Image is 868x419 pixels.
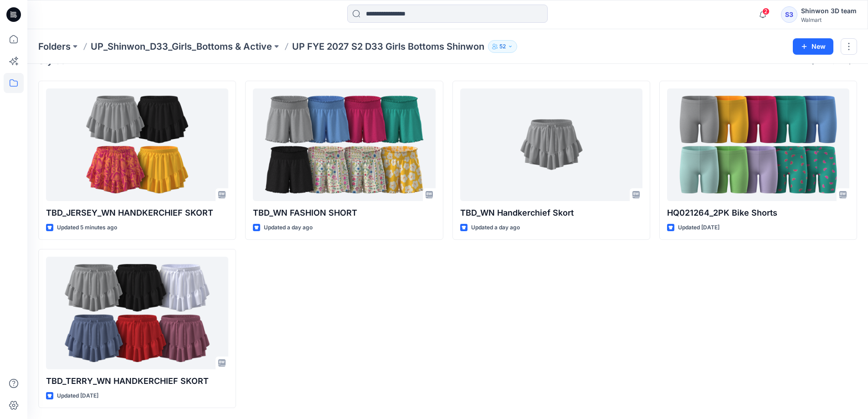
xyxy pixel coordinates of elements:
p: 52 [499,41,506,52]
button: New [793,38,833,55]
p: TBD_TERRY_WN HANDKERCHIEF SKORT [46,375,228,388]
a: UP_Shinwon_D33_Girls_Bottoms & Active [91,40,272,53]
p: UP FYE 2027 S2 D33 Girls Bottoms Shinwon [292,40,484,53]
p: TBD_WN FASHION SHORT [253,207,435,219]
a: TBD_JERSEY_WN HANDKERCHIEF SKORT [46,88,228,201]
a: TBD_WN FASHION SHORT [253,88,435,201]
div: Walmart [801,16,857,23]
p: Updated [DATE] [57,391,98,401]
a: Folders [38,40,71,53]
p: HQ021264_2PK Bike Shorts [667,207,849,219]
p: TBD_WN Handkerchief Skort [460,207,642,219]
div: Shinwon 3D team [801,5,857,16]
p: Updated 5 minutes ago [57,223,117,233]
div: S3 [781,6,797,23]
p: TBD_JERSEY_WN HANDKERCHIEF SKORT [46,207,228,219]
a: TBD_TERRY_WN HANDKERCHIEF SKORT [46,257,228,369]
a: TBD_WN Handkerchief Skort [460,88,642,201]
span: 2 [762,8,770,15]
p: Updated a day ago [471,223,520,233]
a: HQ021264_2PK Bike Shorts [667,88,849,201]
button: 52 [488,40,517,53]
p: Updated a day ago [264,223,313,233]
p: Updated [DATE] [678,223,719,233]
